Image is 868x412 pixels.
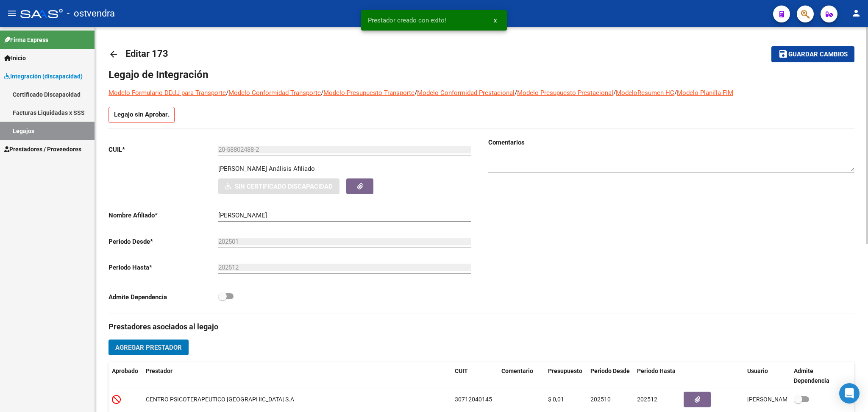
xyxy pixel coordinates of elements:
h1: Legajo de Integración [108,68,854,81]
span: Integración (discapacidad) [4,72,83,81]
h3: Prestadores asociados al legajo [108,321,854,333]
span: 202510 [590,396,611,403]
a: Modelo Conformidad Prestacional [417,89,515,97]
div: Análisis Afiliado [269,164,315,173]
span: Usuario [747,367,768,374]
span: Prestador creado con exito! [368,16,446,25]
span: Guardar cambios [788,51,848,58]
p: Periodo Hasta [108,263,218,272]
span: Admite Dependencia [794,367,829,384]
datatable-header-cell: Periodo Hasta [634,362,680,390]
span: Editar 173 [125,48,168,59]
a: Modelo Planilla FIM [677,89,733,97]
p: Periodo Desde [108,237,218,246]
p: [PERSON_NAME] [218,164,267,173]
span: Inicio [4,53,26,63]
span: Aprobado [112,367,138,374]
p: Nombre Afiliado [108,211,218,220]
span: Agregar Prestador [115,344,182,351]
span: - ostvendra [67,4,115,23]
span: 30712040145 [455,396,492,403]
mat-icon: menu [7,8,17,18]
a: ModeloResumen HC [616,89,674,97]
datatable-header-cell: Admite Dependencia [790,362,837,390]
span: 202512 [637,396,657,403]
span: Sin Certificado Discapacidad [235,183,333,190]
span: Prestadores / Proveedores [4,145,81,154]
p: CUIL [108,145,218,154]
button: Agregar Prestador [108,340,189,355]
span: CUIT [455,367,468,374]
a: Modelo Presupuesto Prestacional [517,89,613,97]
datatable-header-cell: Prestador [142,362,451,390]
datatable-header-cell: CUIT [451,362,498,390]
datatable-header-cell: Periodo Desde [587,362,634,390]
div: Open Intercom Messenger [839,383,860,404]
span: Prestador [146,367,172,374]
span: Periodo Desde [590,367,630,374]
span: x [494,17,497,24]
button: Guardar cambios [771,46,854,62]
a: Modelo Presupuesto Transporte [323,89,415,97]
a: Modelo Formulario DDJJ para Transporte [108,89,226,97]
datatable-header-cell: Presupuesto [545,362,587,390]
span: Presupuesto [548,367,582,374]
mat-icon: save [778,49,788,59]
div: CENTRO PSICOTERAPEUTICO [GEOGRAPHIC_DATA] S.A [146,395,294,404]
span: Comentario [501,367,533,374]
h3: Comentarios [488,138,854,147]
button: Sin Certificado Discapacidad [218,178,339,194]
p: Admite Dependencia [108,292,218,302]
datatable-header-cell: Comentario [498,362,545,390]
button: x [487,13,504,28]
mat-icon: arrow_back [108,49,119,59]
p: Legajo sin Aprobar. [108,107,175,123]
datatable-header-cell: Aprobado [108,362,142,390]
span: [PERSON_NAME] [DATE] [747,396,814,403]
a: Modelo Conformidad Transporte [228,89,321,97]
datatable-header-cell: Usuario [744,362,790,390]
span: Firma Express [4,35,48,45]
span: Periodo Hasta [637,367,676,374]
span: $ 0,01 [548,396,564,403]
mat-icon: person [851,8,861,18]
